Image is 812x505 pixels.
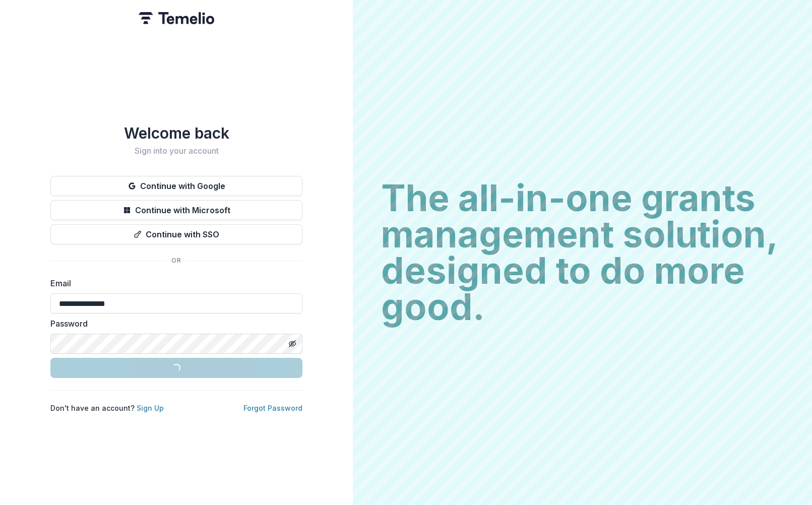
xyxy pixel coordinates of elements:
[50,224,302,244] button: Continue with SSO
[243,404,302,412] a: Forgot Password
[137,404,164,412] a: Sign Up
[50,403,164,413] p: Don't have an account?
[139,12,214,24] img: Temelio
[50,146,302,156] h2: Sign into your account
[50,277,296,289] label: Email
[50,124,302,142] h1: Welcome back
[50,176,302,196] button: Continue with Google
[284,336,300,352] button: Toggle password visibility
[50,200,302,220] button: Continue with Microsoft
[50,318,296,330] label: Password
